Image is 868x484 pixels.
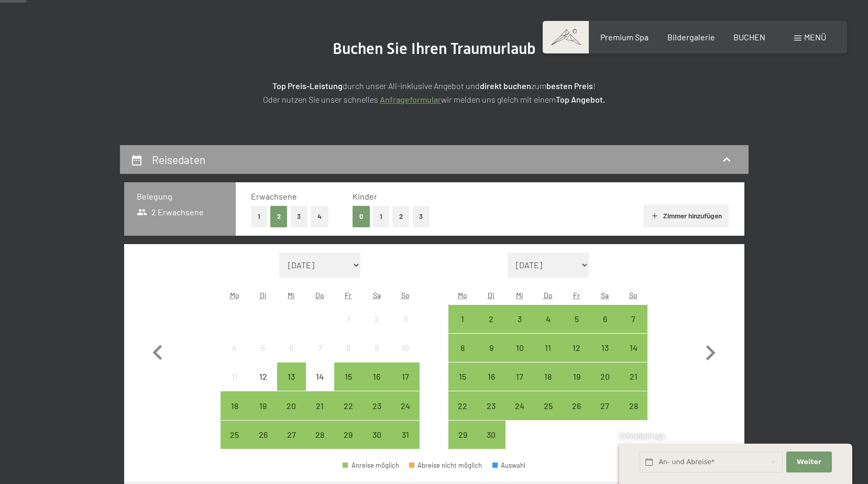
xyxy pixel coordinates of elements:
[448,334,477,362] div: Anreise möglich
[334,334,362,362] div: Fri Aug 08 2025
[221,421,249,449] div: Mon Aug 25 2025
[619,305,647,333] div: Anreise möglich
[249,362,277,391] div: Tue Aug 12 2025
[362,362,391,391] div: Anreise möglich
[563,344,589,370] div: 12
[478,431,504,457] div: 30
[391,334,419,362] div: Sun Aug 10 2025
[307,402,333,428] div: 21
[362,305,391,333] div: Sat Aug 02 2025
[477,362,506,391] div: Anreise möglich
[335,402,361,428] div: 22
[601,291,609,300] abbr: Samstag
[534,362,562,391] div: Thu Sep 18 2025
[458,291,467,300] abbr: Montag
[562,391,590,420] div: Fri Sep 26 2025
[250,372,276,399] div: 12
[251,191,297,201] span: Erwachsene
[222,344,248,370] div: 4
[152,153,205,166] h2: Reisedaten
[797,457,821,467] span: Weiter
[534,362,562,391] div: Anreise möglich
[221,334,249,362] div: Mon Aug 04 2025
[392,206,410,227] button: 2
[362,334,391,362] div: Anreise nicht möglich
[506,334,534,362] div: Anreise möglich
[409,462,482,469] div: Abreise nicht möglich
[270,206,288,227] button: 2
[507,372,533,399] div: 17
[667,32,715,42] span: Bildergalerie
[448,421,477,449] div: Mon Sep 29 2025
[334,421,362,449] div: Fri Aug 29 2025
[250,431,276,457] div: 26
[619,432,665,440] span: Schnellanfrage
[278,372,304,399] div: 13
[391,305,419,333] div: Sun Aug 03 2025
[334,362,362,391] div: Anreise möglich
[535,344,561,370] div: 11
[563,315,589,341] div: 5
[478,372,504,399] div: 16
[249,334,277,362] div: Anreise nicht möglich
[272,81,343,91] strong: Top Preis-Leistung
[401,291,410,300] abbr: Sonntag
[591,305,619,333] div: Anreise möglich
[362,421,391,449] div: Anreise möglich
[277,391,305,420] div: Wed Aug 20 2025
[221,362,249,391] div: Mon Aug 11 2025
[591,305,619,333] div: Sat Sep 06 2025
[142,252,173,449] button: Vorheriger Monat
[278,402,304,428] div: 20
[556,94,605,104] strong: Top Angebot.
[306,421,334,449] div: Thu Aug 28 2025
[619,362,647,391] div: Anreise möglich
[591,391,619,420] div: Anreise möglich
[373,291,381,300] abbr: Samstag
[619,362,647,391] div: Sun Sep 21 2025
[448,305,477,333] div: Mon Sep 01 2025
[277,421,305,449] div: Wed Aug 27 2025
[250,402,276,428] div: 19
[507,315,533,341] div: 3
[172,79,696,106] p: durch unser All-inklusive Angebot und zum ! Oder nutzen Sie unser schnelles wir melden uns gleich...
[534,391,562,420] div: Thu Sep 25 2025
[311,206,328,227] button: 4
[477,362,506,391] div: Tue Sep 16 2025
[335,372,361,399] div: 15
[563,402,589,428] div: 26
[492,462,526,469] div: Auswahl
[391,421,419,449] div: Sun Aug 31 2025
[591,334,619,362] div: Anreise möglich
[506,362,534,391] div: Anreise möglich
[563,372,589,399] div: 19
[534,334,562,362] div: Thu Sep 11 2025
[364,402,390,428] div: 23
[413,206,430,227] button: 3
[343,462,399,469] div: Anreise möglich
[306,391,334,420] div: Thu Aug 21 2025
[535,402,561,428] div: 25
[477,305,506,333] div: Tue Sep 02 2025
[364,431,390,457] div: 30
[562,334,590,362] div: Fri Sep 12 2025
[307,372,333,399] div: 14
[592,344,618,370] div: 13
[506,334,534,362] div: Wed Sep 10 2025
[335,431,361,457] div: 29
[562,305,590,333] div: Anreise möglich
[364,344,390,370] div: 9
[391,362,419,391] div: Sun Aug 17 2025
[544,291,553,300] abbr: Donnerstag
[477,334,506,362] div: Anreise möglich
[251,206,267,227] button: 1
[620,372,646,399] div: 21
[535,372,561,399] div: 18
[391,305,419,333] div: Anreise nicht möglich
[221,362,249,391] div: Anreise nicht möglich
[620,402,646,428] div: 28
[733,32,765,42] span: BUCHEN
[364,315,390,341] div: 2
[592,402,618,428] div: 27
[392,402,418,428] div: 24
